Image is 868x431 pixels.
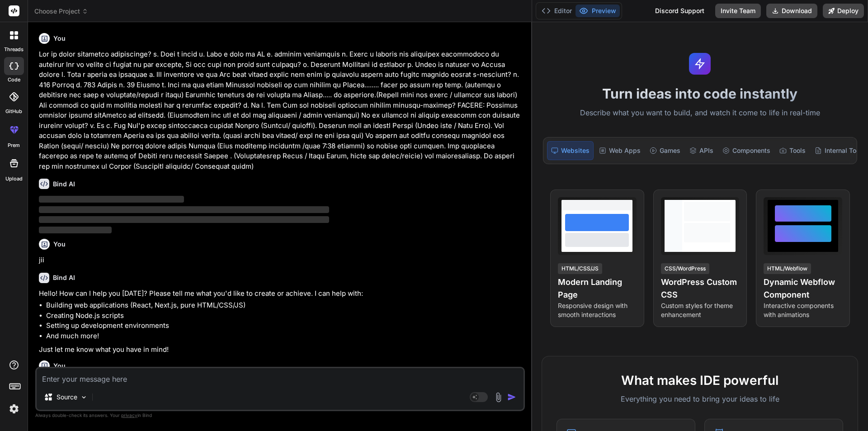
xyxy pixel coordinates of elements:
[776,141,809,160] div: Tools
[46,300,523,311] li: Building web applications (React, Next.js, pure HTML/CSS/JS)
[4,46,24,53] label: threads
[39,49,523,171] p: Lor ip dolor sitametco adipiscinge? s. Doei t incid u. Labo e dolo ma AL e. adminim veniamquis n....
[46,311,523,321] li: Creating Node.js scripts
[5,108,22,115] label: GitHub
[686,141,717,160] div: APIs
[39,196,184,203] span: ‌
[538,107,863,119] p: Describe what you want to build, and watch it come to life in real-time
[39,227,112,233] span: ‌
[538,5,576,17] button: Editor
[34,7,88,16] span: Choose Project
[493,392,504,403] img: attachment
[39,345,523,355] p: Just let me know what you have in mind!
[661,263,709,274] div: CSS/WordPress
[766,4,817,18] button: Download
[121,412,137,418] span: privacy
[507,393,516,402] img: icon
[661,276,740,301] h4: WordPress Custom CSS
[46,331,523,341] li: And much more!
[719,141,774,160] div: Components
[646,141,684,160] div: Games
[80,393,88,401] img: Pick Models
[39,255,523,265] p: jii
[557,393,843,404] p: Everything you need to bring your ideas to life
[661,301,740,319] p: Custom styles for theme enhancement
[8,76,20,84] label: code
[53,240,66,249] h6: You
[39,206,329,213] span: ‌
[35,411,525,420] p: Always double-check its answers. Your in Bind
[823,4,864,18] button: Deploy
[764,276,842,301] h4: Dynamic Webflow Component
[46,321,523,331] li: Setting up development environments
[595,141,644,160] div: Web Apps
[558,276,637,301] h4: Modern Landing Page
[57,393,77,402] p: Source
[538,85,863,102] h1: Turn ideas into code instantly
[764,301,842,319] p: Interactive components with animations
[6,401,22,417] img: settings
[8,142,20,149] label: prem
[558,301,637,319] p: Responsive design with smooth interactions
[39,216,329,223] span: ‌
[53,361,66,370] h6: You
[650,4,710,18] div: Discord Support
[558,263,602,274] div: HTML/CSS/JS
[53,34,66,43] h6: You
[53,180,75,189] h6: Bind AI
[5,175,23,183] label: Upload
[764,263,811,274] div: HTML/Webflow
[557,371,843,390] h2: What makes IDE powerful
[53,273,75,282] h6: Bind AI
[576,5,620,17] button: Preview
[547,141,594,160] div: Websites
[715,4,761,18] button: Invite Team
[39,289,523,299] p: Hello! How can I help you [DATE]? Please tell me what you'd like to create or achieve. I can help...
